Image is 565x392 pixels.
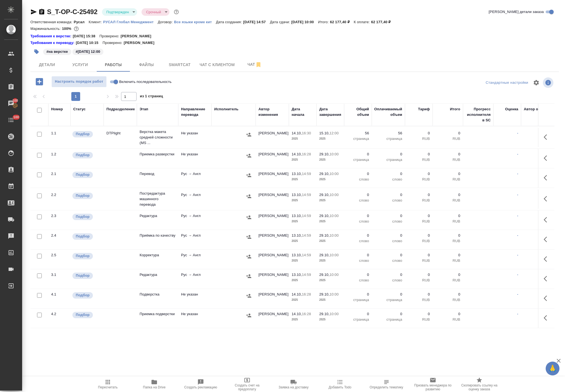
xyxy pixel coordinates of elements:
span: 🙏 [548,363,557,374]
p: 0 [375,233,402,238]
p: Подбор [76,214,90,219]
p: 0 [408,151,430,157]
p: 13.10, [292,253,302,257]
p: 0 [347,252,369,258]
p: RUB [435,157,460,163]
button: Здесь прячутся важные кнопки [540,272,554,285]
p: 29.10, [319,152,329,156]
p: 0 [347,292,369,297]
p: 29.10, [319,253,329,257]
span: Включить последовательность [119,79,172,85]
p: 10:00 [329,273,339,277]
p: 0 [375,252,402,258]
div: Можно подбирать исполнителей [72,192,101,200]
button: Призвать менеджера по развитию [410,377,456,392]
td: Рус → Англ [178,189,211,209]
a: - [517,233,518,237]
p: 0 [375,292,402,297]
button: Заявка на доставку [270,377,317,392]
p: RUB [408,177,430,182]
div: Можно подбирать исполнителей [72,292,101,299]
div: Номер [51,106,63,112]
div: 1.2 [51,151,68,157]
a: Требования к верстке: [30,33,73,39]
p: RUB [408,198,430,203]
p: 0 [435,130,460,136]
p: 2025 [292,157,314,163]
p: Приемка разверстки [140,151,176,157]
a: 100 [1,96,21,110]
p: слово [375,258,402,263]
p: RUB [435,258,460,263]
span: [PERSON_NAME] детали заказа [489,9,544,15]
p: 2025 [319,238,341,244]
button: Добавить тэг [30,46,43,58]
p: 29.10, [319,233,329,237]
p: 0 [347,233,369,238]
p: 14:59 [302,193,311,197]
span: Определить тематику [370,385,403,389]
td: Рус → Англ [178,269,211,289]
p: 14:59 [302,253,311,257]
span: Заявка на доставку [279,385,308,389]
p: страница [347,157,369,163]
button: Создать счет на предоплату [224,377,270,392]
p: [DATE] 10:15 [76,40,103,46]
p: 2025 [292,177,314,182]
span: Настроить порядок работ [54,79,104,85]
p: 10:00 [329,152,339,156]
p: 0 [375,272,402,278]
span: Призвать менеджера по развитию [413,383,453,391]
a: - [517,172,518,176]
svg: Отписаться [255,61,262,68]
div: Можно подбирать исполнителей [72,171,101,179]
p: RUB [435,177,460,182]
p: 0 [375,192,402,198]
p: 13.10, [292,214,302,218]
p: RUB [435,198,460,203]
p: 2025 [319,278,341,283]
td: Рус → Англ [178,250,211,269]
span: Добавить Todo [329,385,351,389]
p: слово [347,258,369,263]
p: слово [347,219,369,224]
td: Рус → Англ [178,230,211,249]
div: Можно подбирать исполнителей [72,151,101,159]
p: Корректура [140,252,176,258]
td: [PERSON_NAME] [256,230,289,249]
p: 29.10, [319,172,329,176]
p: 62 177,40 ₽ [330,20,354,24]
td: [PERSON_NAME] [256,269,289,289]
p: 0 [375,151,402,157]
p: 0 [435,192,460,198]
div: Можно подбирать исполнителей [72,233,101,240]
p: Подверстка [140,292,176,297]
button: Назначить [245,171,253,179]
p: Постредактура машинного перевода [140,191,176,207]
p: Клиент: [89,20,103,24]
p: слово [375,278,402,283]
p: 2025 [319,258,341,263]
div: Тариф [418,106,430,112]
a: - [517,273,518,277]
p: 2025 [319,136,341,142]
p: RUB [408,278,430,283]
p: Договор: [158,20,174,24]
button: 🙏 [546,362,559,375]
button: Назначить [245,130,253,139]
button: Назначить [245,311,253,320]
span: Создать рекламацию [184,385,217,389]
p: 14.10, [292,131,302,135]
p: 2025 [292,258,314,263]
p: 2025 [292,136,314,142]
p: RUB [408,238,430,244]
p: К оплате: [354,20,371,24]
button: Здесь прячутся важные кнопки [540,292,554,305]
p: RUB [408,219,430,224]
td: Не указан [178,128,211,147]
p: Проверено: [103,40,124,46]
p: РУСАЛ Глобал Менеджмент [103,20,158,24]
p: слово [347,198,369,203]
p: 0 [408,272,430,278]
button: Скопировать ссылку на оценку заказа [456,377,503,392]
